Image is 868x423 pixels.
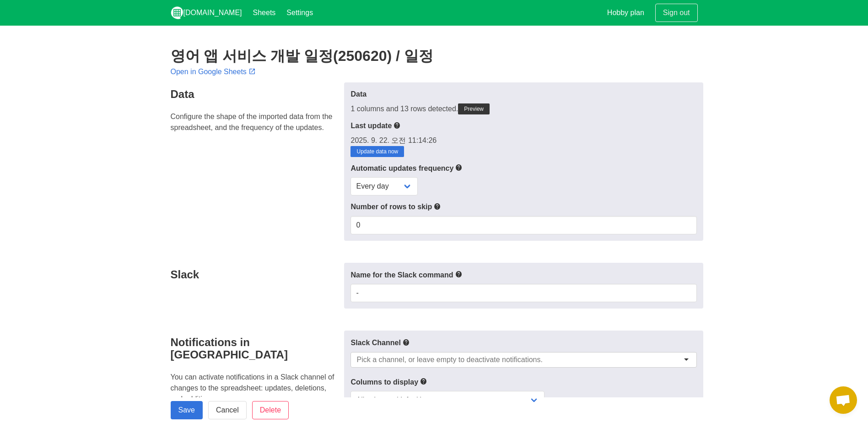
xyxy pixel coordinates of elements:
[356,355,543,364] input: Pick a channel, or leave empty to deactivate notifications.
[830,386,857,414] div: Open chat
[350,269,696,281] label: Name for the Slack command
[350,136,437,144] span: 2025. 9. 22. 오전 11:14:26
[171,88,339,100] h4: Data
[350,146,404,157] a: Update data now
[171,68,258,76] a: Open in Google Sheets
[252,401,289,419] input: Delete
[350,103,696,114] div: 1 columns and 13 rows detected.
[171,336,339,361] h4: Notifications in [GEOGRAPHIC_DATA]
[350,284,696,302] input: Text input
[350,201,696,212] label: Number of rows to skip
[350,89,696,100] label: Data
[171,48,698,64] h2: 영어 앱 서비스 개발 일정(250620) / 일정
[350,337,696,348] label: Slack Channel
[350,120,696,131] label: Last update
[171,6,183,19] img: logo_v2_white.png
[655,4,698,22] a: Sign out
[350,163,696,174] label: Automatic updates frequency
[350,376,696,388] label: Columns to display
[171,401,203,419] input: Save
[208,401,247,419] a: Cancel
[171,268,339,281] h4: Slack
[458,103,490,114] a: Preview
[171,111,339,133] p: Configure the shape of the imported data from the spreadsheet, and the frequency of the updates.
